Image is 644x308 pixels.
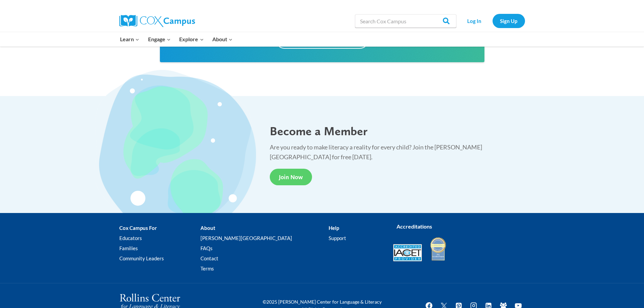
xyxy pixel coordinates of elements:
button: Child menu of Engage [144,32,175,46]
span: Become a Member [270,124,367,138]
input: Search Cox Campus [355,14,456,28]
a: Terms [200,264,329,274]
strong: Accreditations [397,223,432,230]
span: Join Now [279,173,303,181]
img: Accredited IACET® Provider [393,244,422,261]
a: FAQs [200,243,329,254]
a: Support [329,233,383,243]
nav: Secondary Navigation [460,14,525,28]
nav: Primary Navigation [116,32,237,46]
a: Log In [460,14,489,28]
a: Educators [119,233,200,243]
a: [PERSON_NAME][GEOGRAPHIC_DATA] [200,233,329,243]
p: Are you ready to make literacy a reality for every child? Join the [PERSON_NAME][GEOGRAPHIC_DATA]... [270,142,527,162]
img: Cox Campus [119,15,195,27]
a: Community Leaders [119,254,200,264]
a: Families [119,243,200,254]
button: Child menu of Learn [116,32,144,46]
button: Child menu of About [208,32,237,46]
a: Join Now [270,169,312,185]
img: IDA Accredited [430,236,447,261]
button: Child menu of Explore [175,32,208,46]
a: Sign Up [493,14,525,28]
a: Contact [200,254,329,264]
